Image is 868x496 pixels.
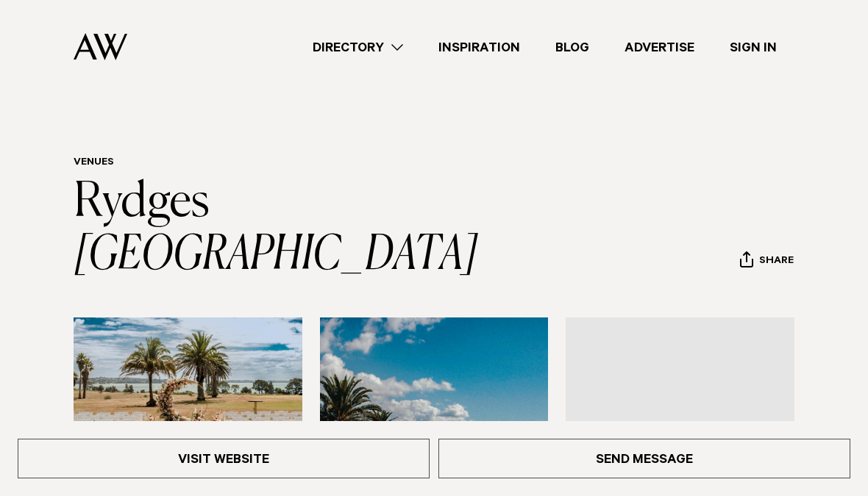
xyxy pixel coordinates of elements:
a: Sign In [712,37,794,57]
a: Send Message [438,439,850,478]
span: Share [759,255,794,269]
a: Directory [295,37,421,57]
a: Rydges [GEOGRAPHIC_DATA] [74,179,478,279]
a: Marquee wedding reception at Rydges Formosa [566,317,794,464]
button: Share [739,251,794,273]
a: Visit Website [18,439,430,478]
a: Advertise [607,37,712,57]
a: Venues [74,157,114,169]
a: Blog [538,37,607,57]
img: Outdoor wedding ceremony overlooking the ocean [74,317,302,464]
img: Auckland Weddings Logo [74,33,127,60]
a: Inspiration [421,37,538,57]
